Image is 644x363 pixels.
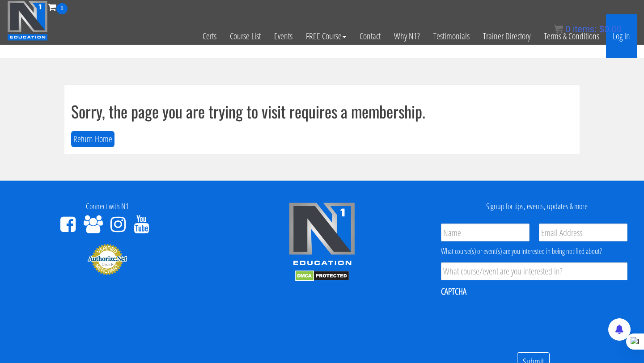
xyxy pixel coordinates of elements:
span: $ [599,24,604,34]
bdi: 0.00 [599,24,622,34]
a: Trainer Directory [476,14,537,58]
img: icon11.png [554,25,563,34]
a: Contact [353,14,387,58]
img: n1-edu-logo [288,202,356,268]
span: 0 [56,3,68,14]
iframe: reCAPTCHA [441,303,577,338]
input: Email Address [539,224,627,241]
button: Return Home [71,131,114,148]
h4: Signup for tips, events, updates & more [436,202,637,211]
a: Log In [606,14,637,58]
h1: Sorry, the page you are trying to visit requires a membership. [71,102,573,120]
a: FREE Course [299,14,353,58]
div: What course(s) or event(s) are you interested in being notified about? [441,246,627,257]
label: CAPTCHA [441,286,466,297]
span: items: [573,24,597,34]
a: 0 items: $0.00 [554,24,622,34]
a: Testimonials [427,14,476,58]
a: Why N1? [387,14,427,58]
img: DMCA.com Protection Status [295,270,349,281]
img: Authorize.Net Merchant - Click to Verify [87,243,127,275]
a: Course List [223,14,267,58]
img: n1-education [7,0,48,41]
h4: Connect with N1 [7,202,208,211]
a: Certs [196,14,223,58]
input: What course/event are you interested in? [441,262,627,280]
input: Name [441,224,530,241]
span: 0 [565,24,570,34]
a: Terms & Conditions [537,14,606,58]
a: 0 [48,1,68,13]
a: Events [267,14,299,58]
